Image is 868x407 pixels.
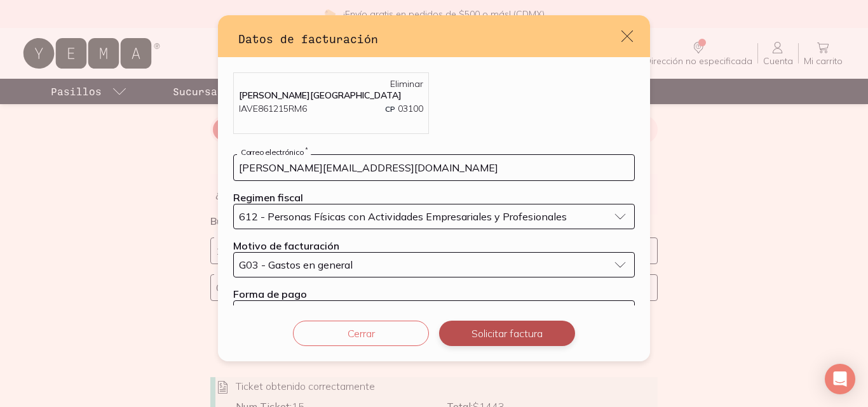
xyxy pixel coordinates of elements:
p: [PERSON_NAME][GEOGRAPHIC_DATA] [239,90,423,101]
h3: Datos de facturación [238,30,620,47]
label: Correo electrónico [237,147,311,157]
label: Forma de pago [233,288,307,300]
p: IAVE861215RM6 [239,102,307,116]
button: 612 - Personas Físicas con Actividades Empresariales y Profesionales [233,204,635,229]
button: 28 - Tarjeta de débito [233,300,635,326]
span: CP [385,104,395,114]
span: 612 - Personas Físicas con Actividades Empresariales y Profesionales [239,211,567,222]
span: G03 - Gastos en general [239,260,353,270]
div: Open Intercom Messenger [825,364,855,394]
button: G03 - Gastos en general [233,252,635,277]
button: Cerrar [293,321,429,346]
label: Motivo de facturación [233,239,339,252]
label: Regimen fiscal [233,191,303,204]
button: Solicitar factura [439,321,575,346]
div: default [218,15,650,361]
p: 03100 [385,102,423,116]
a: Eliminar [390,78,423,90]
